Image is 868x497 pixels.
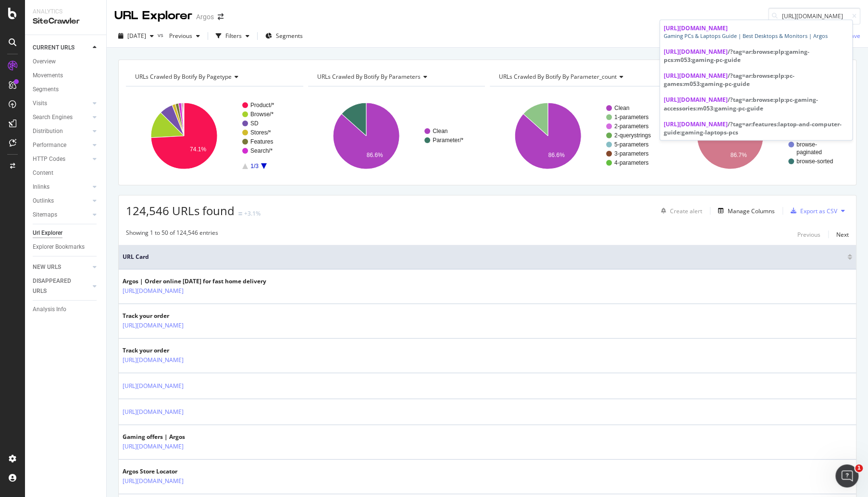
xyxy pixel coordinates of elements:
text: Clean [433,128,447,134]
text: 2-querystrings [614,132,651,139]
text: Parameter/* [433,137,463,144]
a: Segments [33,85,99,95]
div: A chart. [672,94,849,178]
a: Analysis Info [33,304,99,315]
div: Argos Store Locator [123,467,225,476]
a: NEW URLS [33,262,90,272]
text: browse- [796,141,817,148]
span: URLs Crawled By Botify By parameter_count [499,73,617,81]
a: [URL][DOMAIN_NAME]/?tag=ar:browse:plp:gaming-pcs:m053:gaming-pc-guide [660,44,852,68]
text: Browse/* [250,111,273,118]
div: Save [847,32,860,40]
span: [URL][DOMAIN_NAME] [664,120,728,128]
span: [URL][DOMAIN_NAME] [664,24,728,32]
text: browse-sorted [796,158,833,165]
div: Movements [33,71,63,81]
button: [DATE] [114,28,158,44]
div: /?tag=ar:features:laptop-and-computer-guide:gaming-laptops-pcs [664,120,848,136]
div: Argos [196,12,214,22]
div: /?tag=ar:browse:plp:pc-gaming-accessories:m053:gaming-pc-guide [664,96,848,112]
span: vs [158,31,165,39]
a: Visits [33,98,90,109]
div: Url Explorer [33,228,62,238]
div: Sitemaps [33,210,57,220]
div: Distribution [33,126,63,136]
svg: A chart. [126,94,303,178]
h4: URLs Crawled By Botify By parameters [315,69,477,85]
div: Showing 1 to 50 of 124,546 entries [126,229,218,240]
text: Clean [614,105,629,111]
span: Segments [276,32,303,40]
div: Create alert [670,207,702,215]
a: HTTP Codes [33,154,90,164]
div: Inlinks [33,182,50,192]
div: SiteCrawler [33,16,99,27]
div: NEW URLS [33,262,61,272]
text: 5-parameters [614,141,648,148]
div: Analysis Info [33,304,66,315]
div: Previous [797,230,820,239]
button: Next [836,229,849,240]
text: Stores/* [250,129,271,136]
span: URLs Crawled By Botify By pagetype [135,73,232,81]
div: URL Explorer [114,8,192,24]
div: Track your order [123,346,225,355]
button: Manage Columns [714,205,775,217]
div: Outlinks [33,196,54,206]
div: Manage Columns [728,207,775,215]
a: [URL][DOMAIN_NAME] [123,355,184,365]
text: 86.6% [366,151,383,158]
text: Features [250,138,273,145]
div: Explorer Bookmarks [33,242,85,252]
a: [URL][DOMAIN_NAME] [123,321,184,330]
span: 124,546 URLs found [126,203,235,218]
h4: URLs Crawled By Botify By pagetype [133,69,295,85]
a: [URL][DOMAIN_NAME]/?tag=ar:features:laptop-and-computer-guide:gaming-laptops-pcs [660,116,852,140]
text: SD [250,120,259,127]
text: paginated [796,149,822,156]
a: DISAPPEARED URLS [33,276,90,296]
div: Search Engines [33,112,73,122]
text: 74.1% [190,146,206,153]
button: Previous [165,28,204,44]
div: CURRENT URLS [33,43,74,53]
a: [URL][DOMAIN_NAME] [123,286,184,296]
a: [URL][DOMAIN_NAME] [123,442,184,451]
div: Filters [225,32,242,40]
a: CURRENT URLS [33,43,90,53]
svg: A chart. [490,94,667,178]
a: Explorer Bookmarks [33,242,99,252]
div: Visits [33,98,47,109]
text: 86.6% [548,151,565,158]
button: Export as CSV [787,203,837,218]
div: Track your order [123,312,225,320]
iframe: Intercom live chat [835,464,858,487]
div: Argos | Order online [DATE] for fast home delivery [123,277,266,286]
div: /?tag=ar:browse:plp:pc-games:m053:gaming-pc-guide [664,72,848,88]
text: 86.7% [730,152,746,158]
span: URL Card [123,253,845,261]
a: [URL][DOMAIN_NAME]/?tag=ar:browse:plp:pc-games:m053:gaming-pc-guide [660,68,852,92]
div: Segments [33,85,59,95]
span: [URL][DOMAIN_NAME] [664,72,728,80]
span: [URL][DOMAIN_NAME] [664,96,728,104]
a: Inlinks [33,182,90,192]
text: 3-parameters [614,150,648,157]
a: [URL][DOMAIN_NAME]/?tag=ar:browse:plp:pc-gaming-accessories:m053:gaming-pc-guide [660,92,852,116]
a: Distribution [33,126,90,136]
img: Equal [238,212,242,215]
svg: A chart. [308,94,485,178]
a: Sitemaps [33,210,90,220]
text: Product/* [250,102,274,109]
div: Next [836,230,849,239]
div: Overview [33,57,56,67]
text: 2-parameters [614,123,648,130]
div: Gaming PCs & Laptops Guide | Best Desktops & Monitors | Argos [664,32,848,40]
span: 1 [855,464,863,472]
h4: URLs Crawled By Botify By parameter_count [497,69,658,85]
a: [URL][DOMAIN_NAME] [123,476,184,486]
a: Search Engines [33,112,90,122]
button: Previous [797,229,820,240]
